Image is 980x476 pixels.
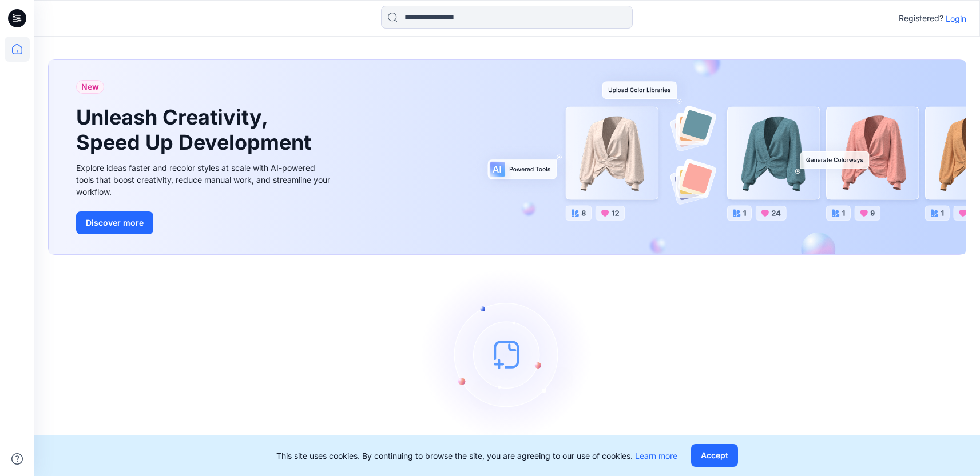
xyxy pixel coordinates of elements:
p: This site uses cookies. By continuing to browse the site, you are agreeing to our use of cookies. [276,450,677,462]
h1: Unleash Creativity, Speed Up Development [76,105,316,154]
button: Accept [691,444,738,467]
a: Learn more [635,451,677,461]
img: empty-state-image.svg [422,269,593,440]
div: Explore ideas faster and recolor styles at scale with AI-powered tools that boost creativity, red... [76,162,334,198]
a: Discover more [76,211,334,234]
p: Registered? [899,11,943,25]
span: New [81,80,99,94]
button: Discover more [76,211,153,234]
p: Login [946,13,966,25]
